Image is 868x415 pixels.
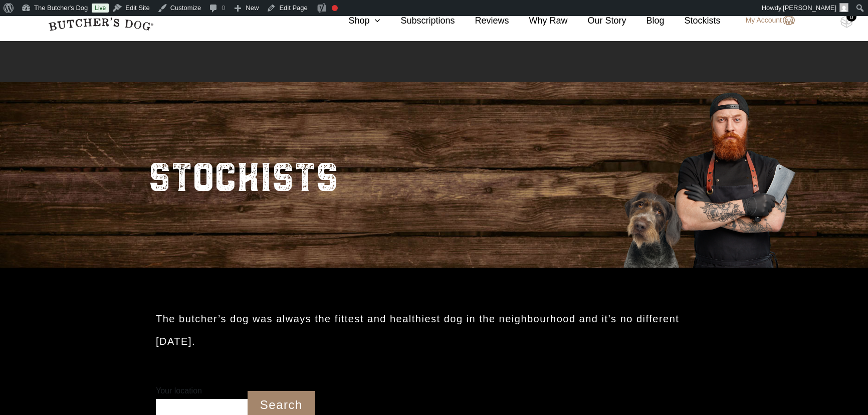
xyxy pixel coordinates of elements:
[455,14,509,28] a: Reviews
[607,80,808,268] img: Butcher_Large_3.png
[568,14,626,28] a: Our Story
[509,14,568,28] a: Why Raw
[332,5,338,11] div: Focus keyphrase not set
[626,14,665,28] a: Blog
[783,4,836,12] span: [PERSON_NAME]
[328,14,380,28] a: Shop
[736,15,795,27] a: My Account
[840,15,853,28] img: TBD_Cart-Empty.png
[156,308,712,353] h2: The butcher’s dog was always the fittest and healthiest dog in the neighbourhood and it’s no diff...
[380,14,455,28] a: Subscriptions
[665,14,721,28] a: Stockists
[846,12,856,22] div: 0
[92,4,109,13] a: Live
[148,142,338,207] h2: STOCKISTS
